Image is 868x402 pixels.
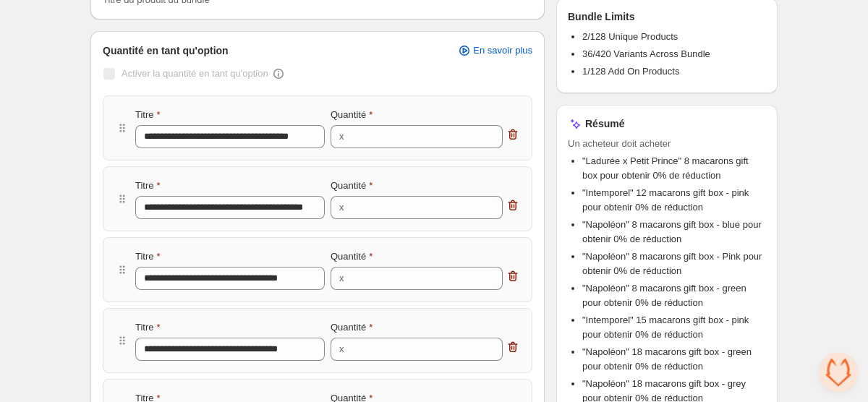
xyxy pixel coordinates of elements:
li: "Napoléon" 8 macarons gift box - blue pour obtenir 0% de réduction [582,218,766,247]
span: Activer la quantité en tant qu'option [122,68,268,79]
span: Un acheteur doit acheter [568,137,766,151]
div: x [339,342,344,356]
span: Quantité en tant qu'option [103,43,229,58]
li: "Intemporel" 12 macarons gift box - pink pour obtenir 0% de réduction [582,186,766,215]
li: "Ladurée x Petit Prince" 8 macarons gift box pour obtenir 0% de réduction [582,154,766,183]
li: "Napoléon" 8 macarons gift box - Pink pour obtenir 0% de réduction [582,249,766,278]
div: x [339,129,344,144]
div: x [339,200,344,215]
label: Quantité [331,320,373,335]
h3: Résumé [585,116,624,131]
label: Titre [135,320,161,335]
a: Open chat [819,353,858,392]
span: En savoir plus [473,45,532,56]
label: Quantité [331,249,373,264]
li: "Intemporel" 15 macarons gift box - pink pour obtenir 0% de réduction [582,313,766,342]
a: En savoir plus [448,40,541,61]
li: "Napoléon" 8 macarons gift box - green pour obtenir 0% de réduction [582,281,766,310]
label: Titre [135,108,161,122]
label: Titre [135,249,161,264]
div: x [339,271,344,286]
span: 1/128 Add On Products [582,66,679,77]
label: Quantité [331,179,373,193]
label: Quantité [331,108,373,122]
label: Titre [135,179,161,193]
li: "Napoléon" 18 macarons gift box - green pour obtenir 0% de réduction [582,345,766,374]
h3: Bundle Limits [568,9,635,24]
span: 36/420 Variants Across Bundle [582,48,710,59]
span: 2/128 Unique Products [582,31,678,42]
